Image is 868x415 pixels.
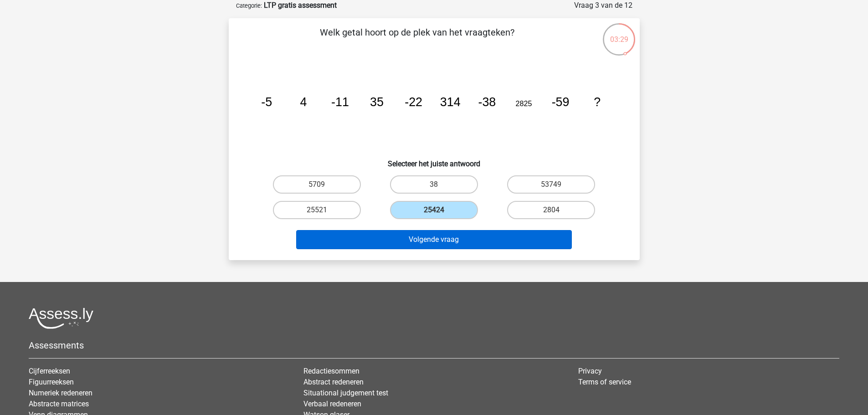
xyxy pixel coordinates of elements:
tspan: -22 [405,95,422,109]
label: 38 [390,175,478,194]
label: 25521 [273,201,361,219]
h5: Assessments [29,340,839,351]
div: 03:29 [602,22,636,45]
a: Abstracte matrices [29,400,89,408]
img: Assessly logo [29,307,93,329]
p: Welk getal hoort op de plek van het vraagteken? [243,26,591,53]
small: Categorie: [236,2,262,9]
label: 53749 [507,175,595,194]
tspan: ? [594,95,601,109]
h6: Selecteer het juiste antwoord [243,152,625,168]
tspan: -38 [478,95,496,109]
a: Privacy [578,367,602,375]
button: Volgende vraag [296,230,572,249]
label: 5709 [273,175,361,194]
tspan: 2825 [515,99,532,108]
a: Terms of service [578,378,631,386]
a: Situational judgement test [303,389,388,397]
a: Figuurreeksen [29,378,74,386]
tspan: -5 [261,95,272,109]
a: Cijferreeksen [29,367,70,375]
tspan: -59 [551,95,569,109]
tspan: -11 [331,95,349,109]
a: Redactiesommen [303,367,360,375]
label: 2804 [507,201,595,219]
tspan: 314 [440,95,460,109]
a: Verbaal redeneren [303,400,361,408]
strong: LTP gratis assessment [264,1,337,10]
a: Abstract redeneren [303,378,364,386]
label: 25424 [390,201,478,219]
tspan: 35 [370,95,384,109]
a: Numeriek redeneren [29,389,92,397]
tspan: 4 [300,95,307,109]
